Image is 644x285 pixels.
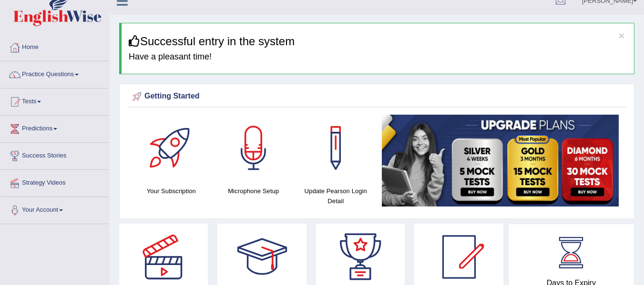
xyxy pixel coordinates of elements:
[217,186,290,196] h4: Microphone Setup
[0,143,109,167] a: Success Stories
[0,116,109,139] a: Predictions
[130,89,624,104] div: Getting Started
[129,35,627,48] h3: Successful entry in the system
[0,61,109,85] a: Practice Questions
[0,197,109,221] a: Your Account
[619,30,624,40] button: ×
[382,115,619,206] img: small5.jpg
[0,170,109,194] a: Strategy Videos
[299,186,372,206] h4: Update Pearson Login Detail
[135,186,208,196] h4: Your Subscription
[0,88,109,112] a: Tests
[0,34,109,58] a: Home
[129,52,627,62] h4: Have a pleasant time!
